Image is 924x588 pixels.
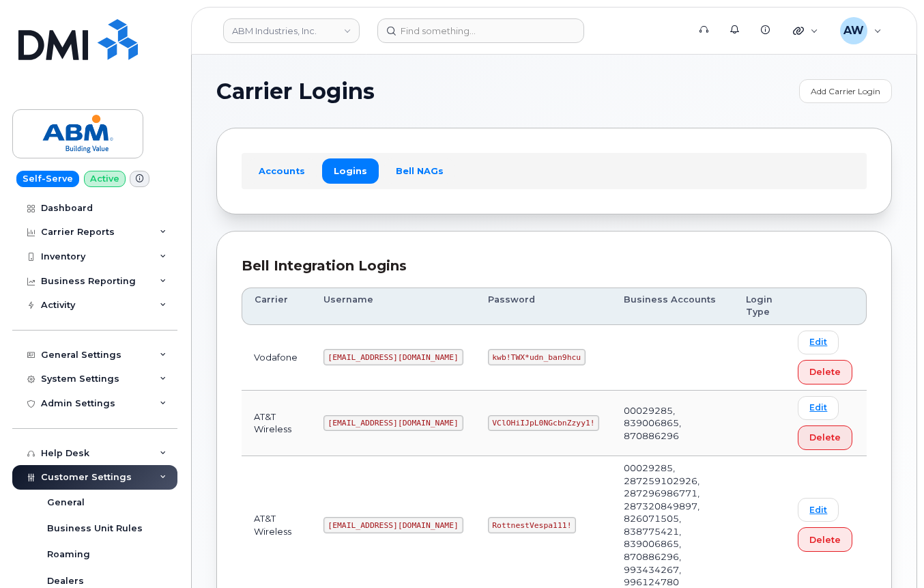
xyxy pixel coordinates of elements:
a: Edit [798,331,839,354]
a: Add Carrier Login [799,79,892,103]
code: kwb!TWX*udn_ban9hcu [488,349,586,365]
div: Bell Integration Logins [242,256,867,276]
code: [EMAIL_ADDRESS][DOMAIN_NAME] [323,349,463,365]
a: Edit [798,498,839,522]
th: Password [476,288,612,325]
a: Logins [322,158,379,183]
code: RottnestVespa111! [488,517,577,533]
code: VClOHiIJpL0NGcbnZzyy1! [488,415,600,432]
td: Vodafone [242,325,311,391]
code: [EMAIL_ADDRESS][DOMAIN_NAME] [323,415,463,432]
th: Carrier [242,288,311,325]
span: Delete [809,431,841,444]
button: Delete [798,527,852,552]
a: Bell NAGs [384,158,455,183]
code: [EMAIL_ADDRESS][DOMAIN_NAME] [323,517,463,533]
button: Delete [798,425,852,450]
th: Login Type [734,288,785,325]
a: Accounts [247,158,317,183]
th: Business Accounts [611,288,734,325]
button: Delete [798,360,852,384]
span: Carrier Logins [216,81,375,102]
td: 00029285, 839006865, 870886296 [611,391,734,456]
a: Edit [798,396,839,420]
span: Delete [809,533,841,546]
span: Delete [809,365,841,378]
td: AT&T Wireless [242,391,311,456]
th: Username [311,288,476,325]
